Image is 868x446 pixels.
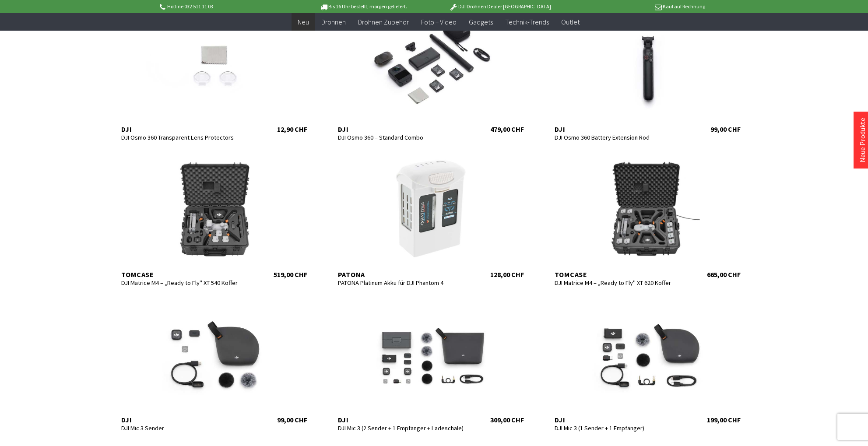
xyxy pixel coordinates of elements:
[432,1,568,12] p: DJI Drohnen Dealer [GEOGRAPHIC_DATA]
[469,18,493,26] span: Gadgets
[329,11,533,133] a: DJI DJI Osmo 360 – Standard Combo 479,00 CHF
[112,302,316,424] a: DJI DJI Mic 3 Sender 99,00 CHF
[555,279,685,287] div: DJI Matrice M4 – „Ready to Fly" XT 620 Koffer
[321,18,346,26] span: Drohnen
[415,13,463,31] a: Foto + Video
[561,18,580,26] span: Outlet
[112,11,316,133] a: DJI DJI Osmo 360 Transparent Lens Protectors 12,90 CHF
[121,270,252,279] div: TomCase
[421,18,457,26] span: Foto + Video
[295,1,432,12] p: Bis 16 Uhr bestellt, morgen geliefert.
[338,415,468,424] div: DJI
[358,18,409,26] span: Drohnen Zubehör
[499,13,555,31] a: Technik-Trends
[338,270,468,279] div: Patona
[569,1,705,12] p: Kauf auf Rechnung
[338,133,468,141] div: DJI Osmo 360 – Standard Combo
[546,156,749,279] a: TomCase DJI Matrice M4 – „Ready to Fly" XT 620 Koffer 665,00 CHF
[329,302,533,424] a: DJI DJI Mic 3 (2 Sender + 1 Empfänger + Ladeschale) 309,00 CHF
[121,415,252,424] div: DJI
[858,118,867,162] a: Neue Produkte
[707,415,741,424] div: 199,00 CHF
[463,13,499,31] a: Gadgets
[121,279,252,287] div: DJI Matrice M4 – „Ready to Fly" XT 540 Koffer
[277,125,307,133] div: 12,90 CHF
[710,125,741,133] div: 99,00 CHF
[555,424,685,432] div: DJI Mic 3 (1 Sender + 1 Empfänger)
[555,270,685,279] div: TomCase
[112,156,316,279] a: TomCase DJI Matrice M4 – „Ready to Fly" XT 540 Koffer 519,00 CHF
[121,125,252,133] div: DJI
[555,13,586,31] a: Outlet
[298,18,309,26] span: Neu
[329,156,533,279] a: Patona PATONA Platinum Akku für DJI Phantom 4 128,00 CHF
[505,18,549,26] span: Technik-Trends
[546,11,749,133] a: DJI DJI Osmo 360 Battery Extension Rod 99,00 CHF
[555,133,685,141] div: DJI Osmo 360 Battery Extension Rod
[490,125,524,133] div: 479,00 CHF
[274,270,307,279] div: 519,00 CHF
[555,125,685,133] div: DJI
[338,279,468,287] div: PATONA Platinum Akku für DJI Phantom 4
[546,302,749,424] a: DJI DJI Mic 3 (1 Sender + 1 Empfänger) 199,00 CHF
[352,13,415,31] a: Drohnen Zubehör
[292,13,315,31] a: Neu
[338,424,468,432] div: DJI Mic 3 (2 Sender + 1 Empfänger + Ladeschale)
[277,415,307,424] div: 99,00 CHF
[707,270,741,279] div: 665,00 CHF
[121,133,252,141] div: DJI Osmo 360 Transparent Lens Protectors
[121,424,252,432] div: DJI Mic 3 Sender
[490,270,524,279] div: 128,00 CHF
[338,125,468,133] div: DJI
[490,415,524,424] div: 309,00 CHF
[158,1,295,12] p: Hotline 032 511 11 03
[555,415,685,424] div: DJI
[315,13,352,31] a: Drohnen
